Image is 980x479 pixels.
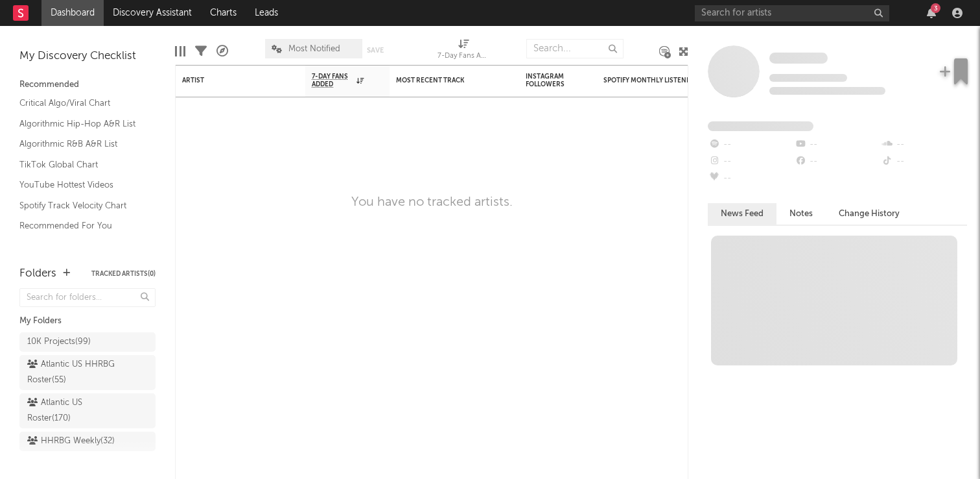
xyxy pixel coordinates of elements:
a: Atlantic US HHRBG Roster(55) [19,355,156,390]
div: A&R Pipeline [216,32,228,70]
div: -- [708,170,794,187]
div: 10K Projects ( 99 ) [27,334,91,350]
button: News Feed [708,203,776,225]
a: 10K Projects(99) [19,332,156,352]
div: 3 [931,3,940,13]
input: Search for artists [695,5,889,21]
span: Tracking Since: [DATE] [769,74,847,82]
div: My Folders [19,313,156,329]
div: Atlantic US HHRBG Roster ( 55 ) [27,357,119,388]
a: Recommended For You [19,219,143,233]
div: -- [794,136,880,153]
a: Some Artist [769,52,828,65]
button: 3 [927,8,936,18]
span: Fans Added by Platform [708,121,813,131]
div: -- [708,136,794,153]
span: 7-Day Fans Added [312,73,353,88]
div: Spotify Monthly Listeners [603,77,701,84]
div: -- [881,153,967,170]
div: You have no tracked artists. [351,195,513,210]
div: -- [708,153,794,170]
a: Atlantic US Roster(170) [19,393,156,428]
a: TikTok Global Chart [19,158,143,172]
button: Tracked Artists(0) [91,271,156,277]
div: Artist [182,77,279,84]
a: HHRBG Weekly(32) [19,432,156,451]
div: Filters [195,32,207,70]
input: Search for folders... [19,288,156,307]
div: -- [881,136,967,153]
div: -- [794,153,880,170]
a: Spotify Track Velocity Chart [19,199,143,213]
span: 0 fans last week [769,87,885,95]
span: Some Artist [769,53,828,64]
div: My Discovery Checklist [19,49,156,64]
a: Algorithmic R&B A&R List [19,137,143,151]
div: HHRBG Weekly ( 32 ) [27,434,115,449]
div: Instagram Followers [526,73,571,88]
div: Edit Columns [175,32,185,70]
div: Folders [19,266,56,282]
button: Save [367,47,384,54]
div: Most Recent Track [396,77,493,84]
div: Recommended [19,77,156,93]
div: 7-Day Fans Added (7-Day Fans Added) [437,49,489,64]
span: Most Notified [288,45,340,53]
a: Critical Algo/Viral Chart [19,96,143,110]
a: Algorithmic Hip-Hop A&R List [19,117,143,131]
button: Change History [826,203,913,225]
button: Notes [776,203,826,225]
div: 7-Day Fans Added (7-Day Fans Added) [437,32,489,70]
input: Search... [526,39,624,58]
div: Atlantic US Roster ( 170 ) [27,395,119,426]
a: YouTube Hottest Videos [19,178,143,192]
